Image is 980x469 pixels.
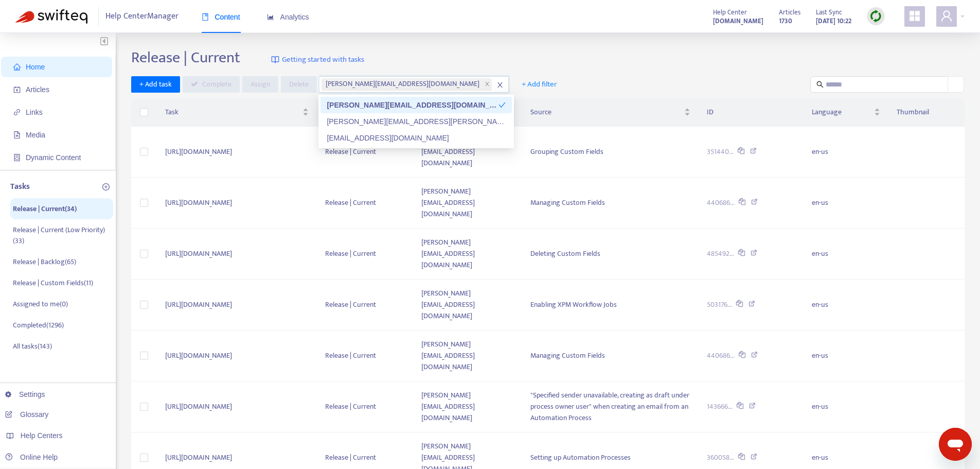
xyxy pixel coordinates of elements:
th: Language [804,98,888,127]
td: en-us [804,127,888,178]
span: Managing Custom Fields [530,197,605,209]
span: 360058... [707,452,734,463]
span: close [496,81,504,89]
span: search [816,81,824,88]
span: plus-circle [102,183,110,190]
button: Complete [183,76,240,93]
span: Articles [26,85,49,94]
iframe: Button to launch messaging window [939,428,972,461]
td: en-us [804,381,888,432]
a: Glossary [5,410,48,419]
td: [URL][DOMAIN_NAME] [157,280,317,331]
td: en-us [804,280,888,331]
span: Dynamic Content [26,153,81,162]
span: 440686... [707,350,735,361]
td: [PERSON_NAME][EMAIL_ADDRESS][DOMAIN_NAME] [413,127,522,178]
span: Language [812,107,872,118]
div: [EMAIL_ADDRESS][DOMAIN_NAME] [327,132,506,144]
td: [PERSON_NAME][EMAIL_ADDRESS][DOMAIN_NAME] [413,331,522,381]
button: Delete [281,76,317,93]
span: link [13,109,21,116]
img: sync.dc5367851b00ba804db3.png [869,10,882,23]
img: image-link [271,56,279,64]
span: Setting up Automation Processes [530,451,631,463]
span: + Add filter [522,78,557,91]
th: Source [522,98,699,127]
p: Completed ( 1296 ) [13,320,64,331]
span: 440686... [707,197,735,209]
td: en-us [804,178,888,229]
span: Links [26,108,43,116]
span: Enabling XPM Workflow Jobs [530,299,617,310]
td: [URL][DOMAIN_NAME] [157,178,317,229]
p: Release | Current ( 34 ) [13,203,77,214]
span: area-chart [267,13,274,21]
strong: [DOMAIN_NAME] [713,15,763,27]
span: 143666... [707,401,733,412]
span: Last Sync [816,7,842,18]
p: Tasks [10,181,30,193]
span: Source [530,107,682,118]
span: "Specified sender unavailable, creating as draft under process owner user" when creating an email... [530,389,689,424]
td: en-us [804,229,888,280]
span: 485492... [707,248,734,259]
span: 503176... [707,299,732,310]
td: [PERSON_NAME][EMAIL_ADDRESS][DOMAIN_NAME] [413,381,522,432]
span: [PERSON_NAME][EMAIL_ADDRESS][DOMAIN_NAME] [326,78,483,91]
td: [PERSON_NAME][EMAIL_ADDRESS][DOMAIN_NAME] [413,229,522,280]
span: Help Center Manager [105,7,179,26]
td: Release | Current [317,178,413,229]
td: [PERSON_NAME][EMAIL_ADDRESS][DOMAIN_NAME] [413,178,522,229]
span: Getting started with tasks [282,54,364,66]
p: Release | Custom Fields ( 11 ) [13,277,93,288]
p: All tasks ( 143 ) [13,341,52,352]
span: appstore [908,10,921,22]
span: user [940,10,953,22]
th: List [317,98,413,127]
button: Assign [242,76,278,93]
span: Articles [779,7,800,18]
td: Release | Current [317,280,413,331]
span: Analytics [267,13,309,21]
th: Task [157,98,317,127]
p: Release | Current (Low Priority) ( 33 ) [13,224,111,246]
span: home [13,63,21,71]
a: [DOMAIN_NAME] [713,15,763,27]
td: Release | Current [317,127,413,178]
th: Thumbnail [888,98,965,127]
td: [URL][DOMAIN_NAME] [157,331,317,381]
span: Content [202,13,240,21]
th: ID [699,98,804,127]
span: Task [165,107,301,118]
a: Settings [5,390,45,398]
button: + Add task [131,76,180,93]
span: container [13,154,21,161]
a: Online Help [5,453,58,461]
td: Release | Current [317,381,413,432]
span: Home [26,63,45,71]
span: + Add task [139,79,172,90]
span: Media [26,131,45,139]
td: Release | Current [317,331,413,381]
span: Grouping Custom Fields [530,146,603,158]
td: en-us [804,331,888,381]
p: Assigned to me ( 0 ) [13,299,68,309]
span: account-book [13,86,21,93]
div: [PERSON_NAME][EMAIL_ADDRESS][DOMAIN_NAME] [327,99,498,111]
span: Help Center [713,7,747,18]
span: close [485,81,490,88]
strong: 1730 [779,15,792,27]
span: check [498,101,506,109]
td: [URL][DOMAIN_NAME] [157,381,317,432]
img: Swifteq [15,9,87,24]
button: + Add filter [514,76,565,93]
td: [URL][DOMAIN_NAME] [157,127,317,178]
a: Getting started with tasks [271,48,364,71]
h2: Release | Current [131,48,240,67]
strong: [DATE] 10:22 [816,15,851,27]
span: Managing Custom Fields [530,350,605,361]
td: [URL][DOMAIN_NAME] [157,229,317,280]
div: [PERSON_NAME][EMAIL_ADDRESS][PERSON_NAME][DOMAIN_NAME] [327,116,506,127]
span: file-image [13,131,21,138]
span: 351440... [707,146,734,158]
